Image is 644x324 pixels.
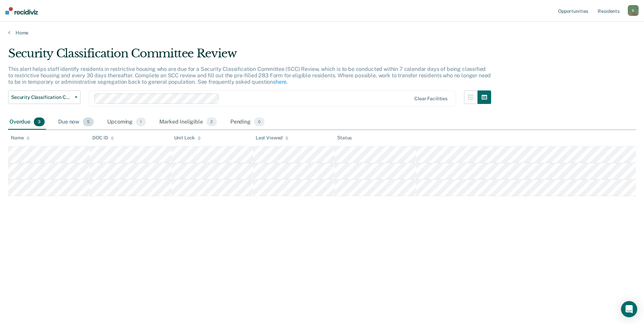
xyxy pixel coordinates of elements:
span: 5 [83,117,94,126]
a: Home [8,30,636,36]
div: DOC ID [92,135,114,141]
div: Open Intercom Messenger [621,301,637,317]
span: 1 [136,117,146,126]
button: S [628,5,639,16]
span: 2 [206,117,217,126]
a: here [276,79,286,85]
span: 3 [34,117,45,126]
div: Status [337,135,352,141]
div: Marked Ineligible2 [158,115,218,130]
button: Security Classification Committee Review [8,90,80,104]
div: Security Classification Committee Review [8,47,491,66]
div: Upcoming1 [106,115,147,130]
div: Last Viewed [256,135,289,141]
div: Due now5 [57,115,95,130]
span: 0 [254,117,264,126]
span: Security Classification Committee Review [11,94,72,100]
div: Pending0 [229,115,266,130]
div: Name [11,135,30,141]
div: Clear facilities [414,96,447,102]
img: Recidiviz [5,7,38,15]
div: Overdue3 [8,115,46,130]
div: Unit Lock [174,135,201,141]
p: This alert helps staff identify residents in restrictive housing who are due for a Security Class... [8,66,491,85]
